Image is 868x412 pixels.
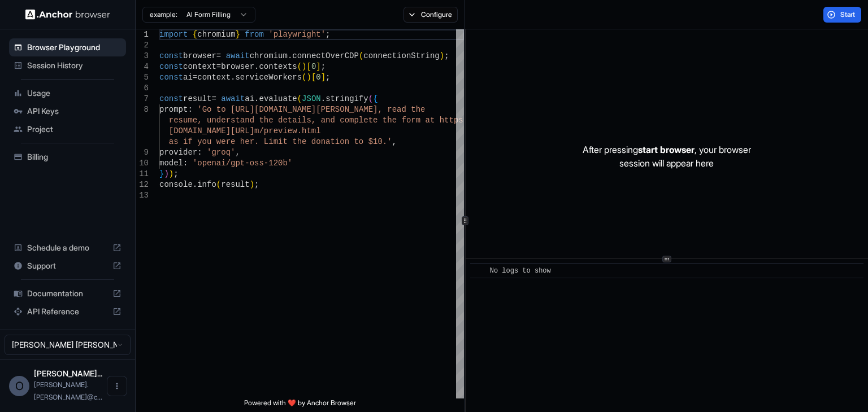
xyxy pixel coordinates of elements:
[325,73,330,82] span: ;
[321,62,325,71] span: ;
[292,51,359,60] span: connectOverCDP
[302,73,306,82] span: (
[363,51,439,60] span: connectionString
[136,104,149,115] div: 8
[197,30,235,39] span: chromium
[27,106,121,117] span: API Keys
[197,105,397,114] span: 'Go to [URL][DOMAIN_NAME][PERSON_NAME], re
[583,143,751,170] p: After pressing , your browser session will appear here
[193,159,292,168] span: 'openai/gpt-oss-120b'
[197,148,202,157] span: :
[9,38,126,56] div: Browser Playground
[27,151,121,163] span: Billing
[159,105,188,114] span: prompt
[244,398,356,412] span: Powered with ❤️ by Anchor Browser
[136,83,149,94] div: 6
[136,40,149,51] div: 2
[245,94,254,103] span: ai
[188,105,192,114] span: :
[27,288,108,299] span: Documentation
[9,284,126,303] div: Documentation
[288,51,292,60] span: .
[9,148,126,166] div: Billing
[27,306,108,317] span: API Reference
[9,257,126,275] div: Support
[444,51,449,60] span: ;
[235,148,240,157] span: ,
[406,116,478,125] span: orm at https://
[34,380,102,401] span: omar.bolanos@cariai.com
[254,126,321,135] span: m/preview.html
[136,179,149,190] div: 12
[490,267,551,275] span: No logs to show
[27,124,121,135] span: Project
[136,51,149,62] div: 3
[306,62,311,71] span: [
[316,73,320,82] span: 0
[136,72,149,83] div: 5
[397,105,425,114] span: ad the
[259,94,297,103] span: evaluate
[216,51,221,60] span: =
[9,102,126,120] div: API Keys
[216,62,221,71] span: =
[159,51,183,60] span: const
[840,10,856,19] span: Start
[325,30,330,39] span: ;
[9,303,126,321] div: API Reference
[169,116,406,125] span: resume, understand the details, and complete the f
[297,62,302,71] span: (
[316,62,320,71] span: ]
[169,169,173,178] span: )
[216,180,221,189] span: (
[235,73,302,82] span: serviceWorkers
[159,62,183,71] span: const
[193,73,197,82] span: =
[136,190,149,201] div: 13
[169,126,254,135] span: [DOMAIN_NAME][URL]
[268,30,325,39] span: 'playwright'
[297,94,302,103] span: (
[221,62,254,71] span: browser
[302,62,306,71] span: )
[27,60,121,71] span: Session History
[173,169,178,178] span: ;
[392,137,397,146] span: ,
[27,87,121,99] span: Usage
[373,94,377,103] span: {
[136,169,149,179] div: 11
[254,180,259,189] span: ;
[159,159,183,168] span: model
[27,42,121,53] span: Browser Playground
[9,84,126,102] div: Usage
[159,148,197,157] span: provider
[221,180,249,189] span: result
[226,51,250,60] span: await
[231,73,235,82] span: .
[403,7,458,23] button: Configure
[221,94,245,103] span: await
[9,376,29,396] div: O
[25,9,110,20] img: Anchor Logo
[207,148,235,157] span: 'groq'
[325,94,368,103] span: stringify
[136,147,149,158] div: 9
[302,94,321,103] span: JSON
[9,56,126,74] div: Session History
[638,144,695,155] span: start browser
[159,169,164,178] span: }
[193,30,197,39] span: {
[254,94,259,103] span: .
[136,29,149,40] div: 1
[250,180,254,189] span: )
[183,51,216,60] span: browser
[235,30,240,39] span: }
[306,73,311,82] span: )
[321,73,325,82] span: ]
[476,265,481,277] span: ​
[9,120,126,138] div: Project
[197,73,231,82] span: context
[197,180,216,189] span: info
[823,7,861,23] button: Start
[107,376,127,396] button: Open menu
